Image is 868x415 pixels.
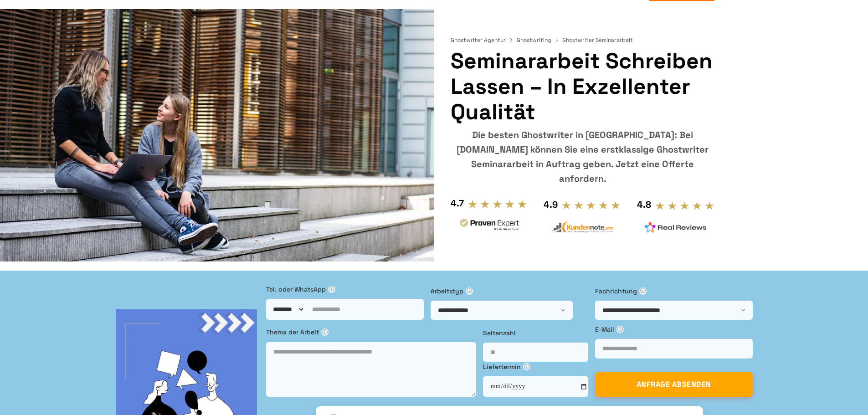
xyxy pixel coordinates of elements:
[595,286,753,296] label: Fachrichtung
[639,287,647,295] span: ⓘ
[595,324,753,334] label: E-Mail
[544,197,558,212] div: 4.9
[562,36,633,44] span: Ghostwriter Seminararbeit
[451,128,714,186] div: Die besten Ghostwriter in [GEOGRAPHIC_DATA]: Bei [DOMAIN_NAME] können Sie eine erstklassige Ghost...
[451,48,714,125] h1: Seminararbeit Schreiben Lassen – in exzellenter Qualität
[458,217,520,234] img: provenexpert
[483,328,588,338] label: Seitenzahl
[328,286,335,293] span: ⓘ
[561,200,621,210] img: stars
[266,284,424,294] label: Tel. oder WhatsApp
[266,327,476,337] label: Thema der Arbeit
[431,286,588,296] label: Arbeitstyp
[483,362,588,372] label: Liefertermin
[523,363,530,370] span: ⓘ
[467,199,527,209] img: stars
[655,201,714,211] img: stars
[616,326,624,333] span: ⓘ
[451,196,464,210] div: 4.7
[645,222,707,233] img: realreviews
[595,372,753,397] button: ANFRAGE ABSENDEN
[637,197,651,212] div: 4.8
[517,36,560,44] a: Ghostwriting
[321,328,329,336] span: ⓘ
[451,36,515,44] a: Ghostwriter Agentur
[551,221,613,233] img: kundennote
[466,287,473,295] span: ⓘ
